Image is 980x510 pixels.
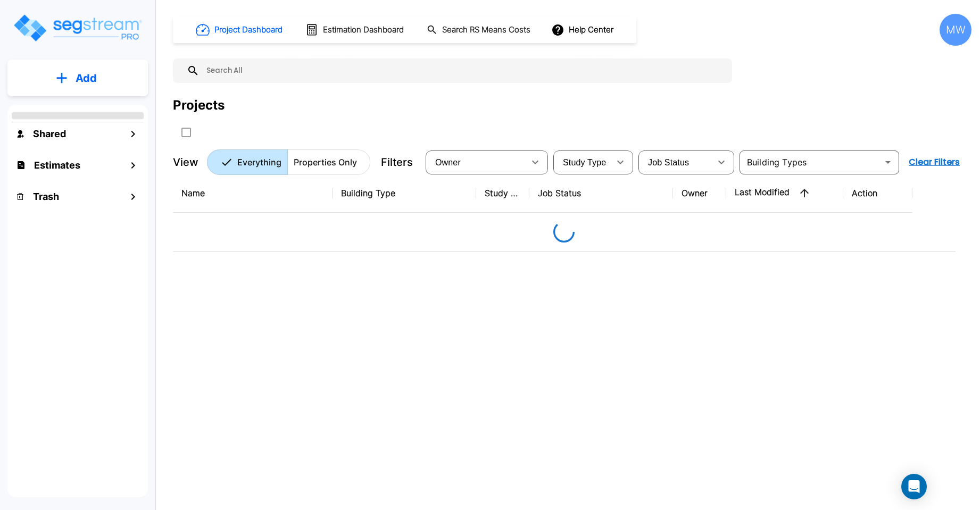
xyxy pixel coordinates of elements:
[7,63,148,94] button: Add
[76,70,97,86] p: Add
[381,154,413,170] p: Filters
[422,20,536,40] button: Search RS Means Costs
[726,174,843,213] th: Last Modified
[940,14,971,46] div: MW
[192,18,288,41] button: Project Dashboard
[435,158,461,167] span: Owner
[287,149,370,175] button: Properties Only
[476,174,529,213] th: Study Type
[12,13,143,43] img: Logo
[428,147,525,177] div: Select
[34,158,80,172] h1: Estimates
[843,174,912,213] th: Action
[901,474,927,499] div: Open Intercom Messenger
[333,174,476,213] th: Building Type
[301,19,410,41] button: Estimation Dashboard
[207,149,288,175] button: Everything
[743,155,878,170] input: Building Types
[33,127,66,141] h1: Shared
[237,156,281,169] p: Everything
[563,158,606,167] span: Study Type
[207,149,370,175] div: Platform
[555,147,610,177] div: Select
[214,24,283,36] h1: Project Dashboard
[641,147,711,177] div: Select
[173,174,333,213] th: Name
[529,174,673,213] th: Job Status
[176,122,197,143] button: SelectAll
[648,158,689,167] span: Job Status
[549,20,618,40] button: Help Center
[881,155,895,170] button: Open
[323,24,404,36] h1: Estimation Dashboard
[173,154,198,170] p: View
[904,152,964,173] button: Clear Filters
[200,58,727,83] input: Search All
[294,156,357,169] p: Properties Only
[442,24,530,36] h1: Search RS Means Costs
[33,189,59,204] h1: Trash
[173,96,225,115] div: Projects
[673,174,726,213] th: Owner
